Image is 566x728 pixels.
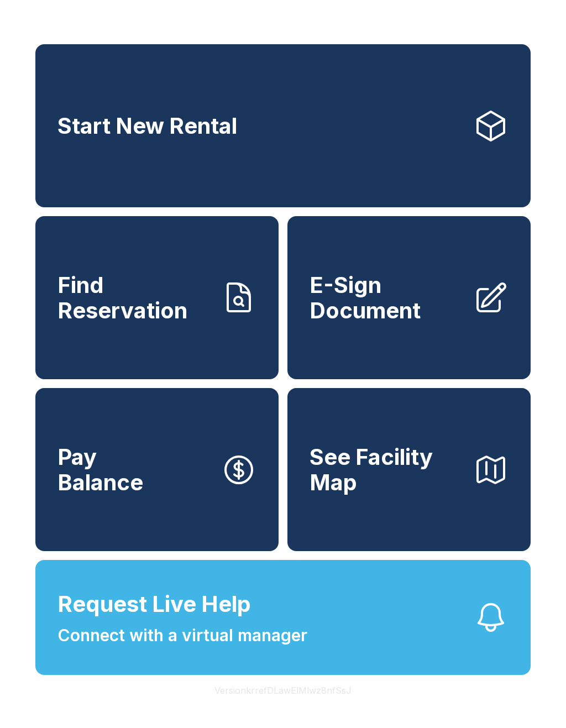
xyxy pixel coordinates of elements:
[287,216,531,379] a: E-Sign Document
[35,44,531,207] a: Start New Rental
[57,623,307,648] span: Connect with a virtual manager
[310,444,464,495] span: See Facility Map
[206,675,360,706] button: VersionkrrefDLawElMlwz8nfSsJ
[310,273,464,323] span: E-Sign Document
[57,588,251,621] span: Request Live Help
[35,216,279,379] a: Find Reservation
[57,444,143,495] span: Pay Balance
[287,388,531,551] button: See Facility Map
[35,560,531,675] button: Request Live HelpConnect with a virtual manager
[57,273,212,323] span: Find Reservation
[57,113,237,139] span: Start New Rental
[35,388,279,551] button: PayBalance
